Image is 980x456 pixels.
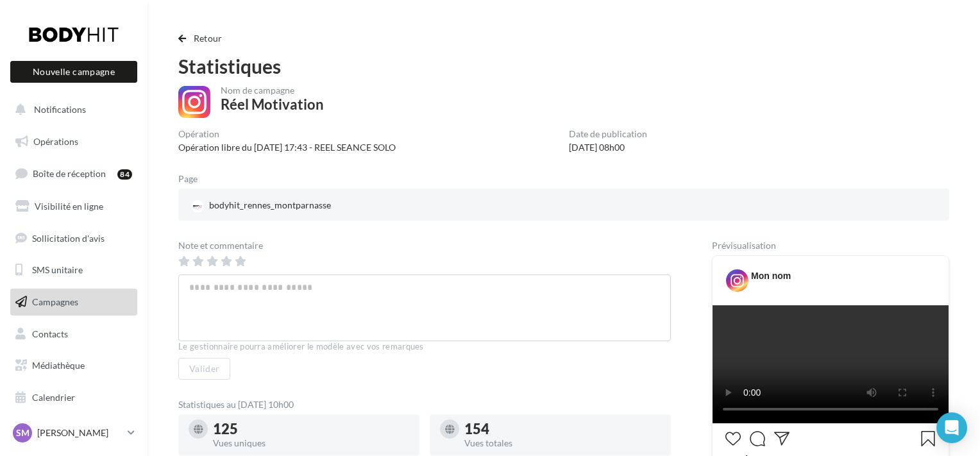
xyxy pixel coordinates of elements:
span: Médiathèque [32,360,85,371]
svg: Partager la publication [774,431,790,446]
span: Visibilité en ligne [35,201,103,212]
span: Notifications [34,104,86,115]
a: Visibilité en ligne [8,193,140,220]
button: Retour [178,31,228,46]
div: Page [178,174,208,183]
span: Campagnes [32,296,78,307]
a: Médiathèque [8,352,140,379]
div: Nom de campagne [221,86,324,95]
a: Sollicitation d'avis [8,225,140,252]
span: Sollicitation d'avis [32,232,105,243]
div: Statistiques au [DATE] 10h00 [178,400,671,409]
div: Open Intercom Messenger [936,412,967,443]
div: Prévisualisation [712,241,949,250]
a: Opérations [8,128,140,155]
div: Statistiques [178,56,949,76]
span: Contacts [32,328,68,339]
a: SMS unitaire [8,257,140,283]
div: 154 [464,422,661,436]
a: Calendrier [8,384,140,411]
span: SM [16,426,30,439]
div: Note et commentaire [178,241,671,250]
div: Le gestionnaire pourra améliorer le modèle avec vos remarques [178,341,671,353]
button: Valider [178,358,230,380]
div: bodyhit_rennes_montparnasse [189,196,334,215]
a: Boîte de réception84 [8,160,140,187]
span: Opérations [33,136,78,147]
div: Vues uniques [213,439,409,448]
button: Notifications [8,96,135,123]
div: [DATE] 08h00 [569,141,647,154]
svg: Enregistrer [920,431,936,446]
span: SMS unitaire [32,264,83,275]
span: Calendrier [32,392,75,403]
div: Réel Motivation [221,97,324,112]
svg: J’aime [725,431,741,446]
div: Vues totales [464,439,661,448]
span: Boîte de réception [33,168,106,179]
a: Campagnes [8,289,140,316]
p: [PERSON_NAME] [37,426,122,439]
div: Opération [178,130,396,139]
a: Contacts [8,321,140,348]
div: 125 [213,422,409,436]
div: Mon nom [751,269,791,282]
button: Nouvelle campagne [10,61,137,83]
div: Date de publication [569,130,647,139]
a: SM [PERSON_NAME] [10,421,137,445]
span: Retour [194,33,223,44]
div: Opération libre du [DATE] 17:43 - REEL SEANCE SOLO [178,141,396,154]
svg: Commenter [750,431,765,446]
div: 84 [117,169,132,180]
a: bodyhit_rennes_montparnasse [189,196,439,215]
